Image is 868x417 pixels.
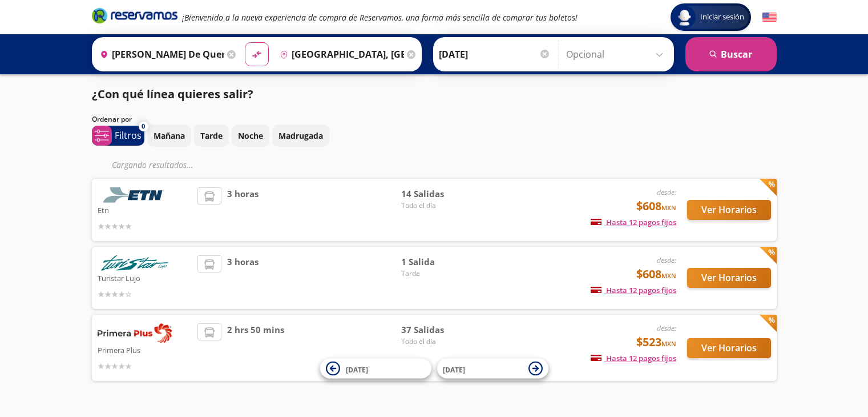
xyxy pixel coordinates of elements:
[98,343,192,356] p: Primera Plus
[696,11,749,23] span: Iniciar sesión
[661,339,676,348] small: MXN
[636,198,676,215] span: $608
[439,40,551,69] input: Elegir Fecha
[227,255,259,300] span: 3 horas
[636,266,676,283] span: $608
[98,203,192,216] p: Etn
[227,323,284,372] span: 2 hrs 50 mins
[238,130,263,142] p: Noche
[685,37,777,71] button: Buscar
[401,268,481,279] span: Tarde
[657,187,676,197] em: desde:
[92,86,253,103] p: ¿Con qué línea quieres salir?
[401,255,481,268] span: 1 Salida
[272,125,329,147] button: Madrugada
[182,12,578,23] em: ¡Bienvenido a la nueva experiencia de compra de Reservamos, una forma más sencilla de comprar tus...
[401,323,481,336] span: 37 Salidas
[346,364,368,374] span: [DATE]
[92,114,132,125] p: Ordenar por
[92,7,177,27] a: Brand Logo
[194,125,229,147] button: Tarde
[762,10,777,25] button: English
[98,187,172,203] img: Etn
[154,130,185,142] p: Mañana
[278,130,323,142] p: Madrugada
[92,7,177,24] i: Brand Logo
[566,40,668,69] input: Opcional
[232,125,269,147] button: Noche
[443,364,465,374] span: [DATE]
[92,126,144,146] button: 0Filtros
[98,255,172,271] img: Turistar Lujo
[115,129,142,142] p: Filtros
[112,159,193,170] em: Cargando resultados ...
[636,334,676,351] span: $523
[687,200,771,220] button: Ver Horarios
[275,40,404,69] input: Buscar Destino
[227,187,259,232] span: 3 horas
[95,40,224,69] input: Buscar Origen
[98,271,192,284] p: Turistar Lujo
[661,203,676,212] small: MXN
[320,359,431,379] button: [DATE]
[657,255,676,265] em: desde:
[147,125,191,147] button: Mañana
[657,323,676,333] em: desde:
[142,122,145,131] span: 0
[591,217,676,227] span: Hasta 12 pagos fijos
[401,336,481,347] span: Todo el día
[98,323,172,343] img: Primera Plus
[591,353,676,363] span: Hasta 12 pagos fijos
[661,271,676,280] small: MXN
[687,268,771,288] button: Ver Horarios
[687,338,771,358] button: Ver Horarios
[401,187,481,201] span: 14 Salidas
[591,285,676,295] span: Hasta 12 pagos fijos
[200,130,223,142] p: Tarde
[437,359,548,379] button: [DATE]
[401,201,481,211] span: Todo el día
